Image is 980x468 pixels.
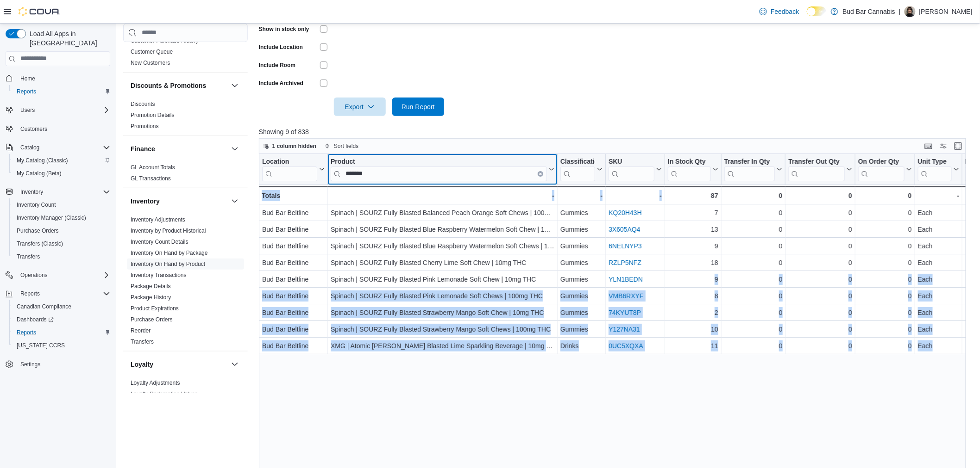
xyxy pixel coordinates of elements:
[131,249,208,256] a: Inventory On Hand by Package
[13,238,67,249] a: Transfers (Classic)
[229,143,240,154] button: Finance
[788,324,852,335] div: 0
[724,290,783,302] div: 0
[262,157,325,181] button: Location
[560,257,603,268] div: Gummies
[131,260,205,267] a: Inventory On Hand by Product
[392,98,444,116] button: Run Report
[17,186,110,197] span: Inventory
[17,73,110,84] span: Home
[9,154,114,167] button: My Catalog (Classic)
[560,274,603,285] div: Gummies
[123,161,248,187] div: Finance
[131,164,175,170] a: GL Account Totals
[20,144,39,151] span: Catalog
[131,249,208,256] span: Inventory On Hand by Package
[131,59,170,66] a: New Customers
[13,314,57,325] a: Dashboards
[131,315,173,323] span: Purchase Orders
[229,195,240,206] button: Inventory
[402,102,435,111] span: Run Report
[609,309,641,316] a: 74KYUT8P
[262,274,325,285] div: Bud Bar Beltline
[609,209,642,216] a: KQ20H43H
[17,105,38,116] button: Users
[131,216,185,222] a: Inventory Adjustments
[538,171,543,176] button: Clear input
[858,157,905,181] div: On Order Qty
[20,75,35,82] span: Home
[17,358,110,370] span: Settings
[917,157,952,166] div: Unit Type
[331,307,554,318] div: Spinach | SOURZ Fully Blasted Strawberry Mango Soft Chew | 10mg THC
[123,377,248,403] div: Loyalty
[668,207,718,218] div: 7
[724,157,782,181] button: Transfer In Qty
[668,340,718,351] div: 11
[724,190,782,201] div: 0
[668,157,718,181] button: In Stock Qty
[131,175,171,181] a: GL Transactions
[858,207,912,218] div: 0
[131,271,187,278] a: Inventory Transactions
[229,80,240,91] button: Discounts & Promotions
[339,98,380,116] span: Export
[17,270,110,281] span: Operations
[131,327,151,333] a: Reorder
[560,157,595,181] div: Classification
[13,199,110,210] span: Inventory Count
[321,141,362,152] button: Sort fields
[262,157,317,166] div: Location
[331,324,554,335] div: Spinach | SOURZ Fully Blasted Strawberry Mango Soft Chews | 100mg THC
[917,324,959,335] div: Each
[262,190,325,201] div: Totals
[938,141,949,152] button: Display options
[788,157,852,181] button: Transfer Out Qty
[331,190,554,201] div: -
[917,274,959,285] div: Each
[131,305,179,311] a: Product Expirations
[788,340,852,351] div: 0
[858,157,905,166] div: On Order Qty
[843,6,896,17] p: Bud Bar Cannabis
[331,340,554,351] div: XMG | Atomic [PERSON_NAME] Blasted Lime Sparkling Beverage | 10mg THC + 10mg CBG + Guarana
[131,144,227,153] button: Finance
[131,111,175,118] span: Promotion Details
[331,157,554,181] button: ProductClear input
[788,224,852,235] div: 0
[609,226,641,233] a: 3X605AQ4
[131,260,205,267] span: Inventory On Hand by Product
[13,86,110,97] span: Reports
[131,294,171,300] a: Package History
[9,339,114,352] button: [US_STATE] CCRS
[668,157,711,181] div: In Stock Qty
[807,6,826,16] input: Dark Mode
[917,190,959,201] div: -
[917,290,959,302] div: Each
[262,324,325,335] div: Bud Bar Beltline
[13,212,110,223] span: Inventory Manager (Classic)
[20,361,40,368] span: Settings
[262,290,325,302] div: Bud Bar Beltline
[724,324,783,335] div: 0
[560,240,603,252] div: Gummies
[13,225,63,236] a: Purchase Orders
[262,207,325,218] div: Bud Bar Beltline
[9,224,114,237] button: Purchase Orders
[858,224,912,235] div: 0
[771,7,799,16] span: Feedback
[20,290,40,297] span: Reports
[17,342,65,349] span: [US_STATE] CCRS
[668,190,718,201] div: 87
[923,141,934,152] button: Keyboard shortcuts
[953,141,964,152] button: Enter fullscreen
[131,100,155,107] a: Discounts
[917,157,959,181] button: Unit Type
[131,196,160,205] h3: Inventory
[229,358,240,369] button: Loyalty
[9,198,114,211] button: Inventory Count
[131,338,154,345] span: Transfers
[131,59,170,66] span: New Customers
[13,155,110,166] span: My Catalog (Classic)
